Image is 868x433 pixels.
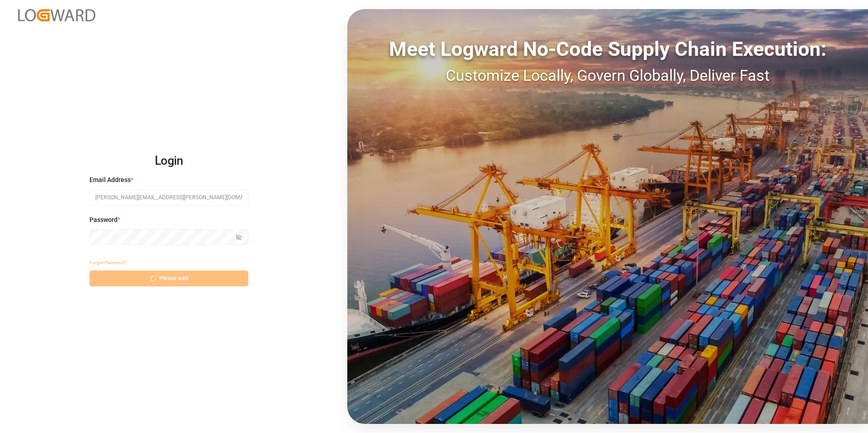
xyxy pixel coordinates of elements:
h2: Login [89,147,248,176]
input: Enter your email [89,190,248,206]
span: Email Address [89,175,131,185]
img: Logward_new_orange.png [18,9,95,21]
div: Customize Locally, Govern Globally, Deliver Fast [347,64,868,87]
div: Meet Logward No-Code Supply Chain Execution: [347,34,868,64]
span: Password [89,215,118,225]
